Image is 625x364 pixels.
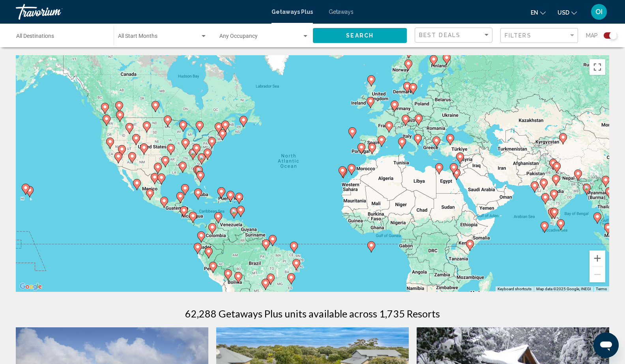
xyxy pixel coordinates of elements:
[419,32,460,38] span: Best Deals
[586,30,598,41] span: Map
[558,7,577,18] button: Change currency
[313,28,407,43] button: Search
[329,9,354,15] a: Getaways
[589,267,605,282] button: Zoom out
[596,287,607,291] a: Terms
[536,287,591,291] span: Map data ©2025 Google, INEGI
[500,28,578,44] button: Filter
[593,332,619,358] iframe: Button to launch messaging window
[589,59,605,75] button: Toggle fullscreen view
[18,282,44,292] a: Open this area in Google Maps (opens a new window)
[16,4,264,20] a: Travorium
[531,9,538,16] span: en
[505,32,531,39] span: Filters
[346,33,374,39] span: Search
[558,9,569,16] span: USD
[271,9,313,15] a: Getaways Plus
[589,4,609,20] button: User Menu
[419,32,490,39] mat-select: Sort by
[531,7,546,18] button: Change language
[595,8,603,16] span: OI
[18,282,44,292] img: Google
[185,308,440,319] h1: 62,288 Getaways Plus units available across 1,735 Resorts
[498,286,531,292] button: Keyboard shortcuts
[589,250,605,266] button: Zoom in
